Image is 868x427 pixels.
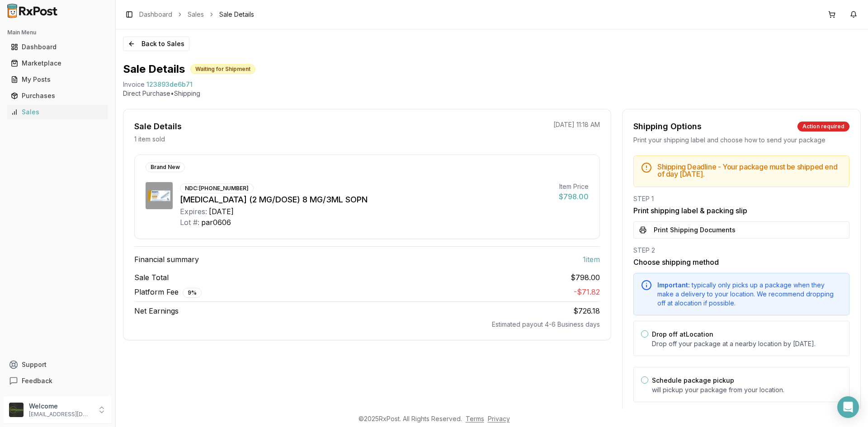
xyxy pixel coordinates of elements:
[134,272,169,283] span: Sale Total
[559,191,589,202] div: $798.00
[22,376,52,385] span: Feedback
[29,411,92,418] p: [EMAIL_ADDRESS][DOMAIN_NAME]
[4,56,112,70] button: Marketplace
[146,80,193,89] span: 123893de6b71
[559,182,589,191] div: Item Price
[201,217,231,228] div: par0606
[123,62,185,76] h1: Sale Details
[11,42,104,52] div: Dashboard
[652,339,842,348] p: Drop off your package at a nearby location by [DATE] .
[4,357,112,373] button: Support
[553,120,600,129] p: [DATE] 11:18 AM
[7,88,108,104] a: Purchases
[11,59,104,68] div: Marketplace
[488,415,510,422] a: Privacy
[180,193,552,206] div: [MEDICAL_DATA] (2 MG/DOSE) 8 MG/3ML SOPN
[633,194,849,203] div: STEP 1
[146,182,173,209] img: Ozempic (2 MG/DOSE) 8 MG/3ML SOPN
[574,287,600,296] span: - $71.82
[633,221,849,239] button: Print Shipping Documents
[7,39,108,55] a: Dashboard
[29,402,92,411] p: Welcome
[633,246,849,255] div: STEP 2
[123,80,145,89] div: Invoice
[797,122,849,131] div: Action required
[633,205,849,216] h3: Print shipping label & packing slip
[139,10,172,19] a: Dashboard
[190,64,255,74] div: Waiting for Shipment
[134,254,199,265] span: Financial summary
[209,206,234,217] div: [DATE]
[571,272,600,283] span: $798.00
[4,4,61,18] img: RxPost Logo
[7,55,108,71] a: Marketplace
[633,257,849,267] h3: Choose shipping method
[4,373,112,389] button: Feedback
[652,376,734,384] label: Schedule package pickup
[4,72,112,87] button: My Posts
[7,71,108,88] a: My Posts
[180,183,254,193] div: NDC: [PHONE_NUMBER]
[657,281,690,289] span: Important:
[652,385,842,394] p: will pickup your package from your location.
[4,89,112,103] button: Purchases
[466,415,484,422] a: Terms
[134,305,179,316] span: Net Earnings
[11,108,104,117] div: Sales
[573,306,600,315] span: $726.18
[4,105,112,119] button: Sales
[146,162,185,172] div: Brand New
[183,288,202,298] div: 9 %
[180,206,207,217] div: Expires:
[134,286,202,298] span: Platform Fee
[134,320,600,329] div: Estimated payout 4-6 Business days
[139,10,254,19] nav: breadcrumb
[633,136,849,145] div: Print your shipping label and choose how to send your package
[134,135,165,144] p: 1 item sold
[180,217,199,228] div: Lot #:
[123,89,861,98] p: Direct Purchase • Shipping
[652,330,713,338] label: Drop off at Location
[657,163,842,178] h5: Shipping Deadline - Your package must be shipped end of day [DATE] .
[11,91,104,100] div: Purchases
[7,104,108,120] a: Sales
[4,40,112,54] button: Dashboard
[123,37,189,51] button: Back to Sales
[188,10,204,19] a: Sales
[11,75,104,84] div: My Posts
[7,29,108,36] h2: Main Menu
[657,281,842,308] div: typically only picks up a package when they make a delivery to your location. We recommend droppi...
[837,396,859,418] div: Open Intercom Messenger
[633,120,702,133] div: Shipping Options
[9,403,24,417] img: User avatar
[219,10,254,19] span: Sale Details
[134,120,182,133] div: Sale Details
[583,254,600,265] span: 1 item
